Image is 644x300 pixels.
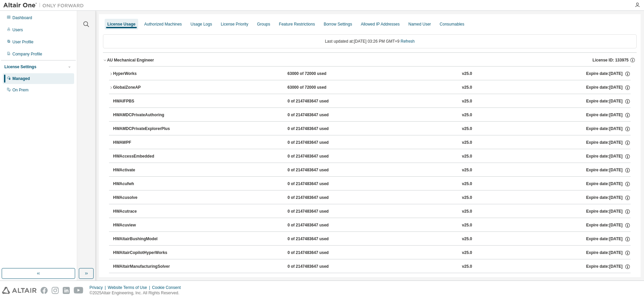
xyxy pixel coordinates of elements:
[113,232,631,247] button: HWAltairBushingModel0 of 2147483647 usedv25.0Expire date:[DATE]
[221,22,248,27] div: License Priority
[109,67,631,81] button: HyperWorks63000 of 72000 usedv25.0Expire date:[DATE]
[462,222,472,228] div: v25.0
[400,39,415,44] a: Refresh
[279,22,315,27] div: Feature Restrictions
[90,290,185,296] p: © 2025 Altair Engineering, Inc. All Rights Reserved.
[287,112,348,118] div: 0 of 2147483647 used
[2,287,37,294] img: altair_logo.svg
[113,122,631,136] button: HWAMDCPrivateExplorerPlus0 of 2147483647 usedv25.0Expire date:[DATE]
[113,259,631,274] button: HWAltairManufacturingSolver0 of 2147483647 usedv25.0Expire date:[DATE]
[113,140,173,146] div: HWAWPF
[324,22,352,27] div: Borrow Settings
[462,98,472,104] div: v25.0
[113,181,173,187] div: HWAcufwh
[287,236,348,242] div: 0 of 2147483647 used
[90,285,108,290] div: Privacy
[361,22,400,27] div: Allowed IP Addresses
[113,98,173,104] div: HWAIFPBS
[113,94,631,109] button: HWAIFPBS0 of 2147483647 usedv25.0Expire date:[DATE]
[586,250,631,256] div: Expire date: [DATE]
[287,98,348,104] div: 0 of 2147483647 used
[257,22,270,27] div: Groups
[462,167,472,173] div: v25.0
[462,209,472,215] div: v25.0
[462,154,472,160] div: v25.0
[103,34,637,48] div: Last updated at: [DATE] 03:26 PM GMT+9
[287,71,348,77] div: 63000 of 72000 used
[113,167,173,173] div: HWActivate
[103,53,637,68] button: AU Mechanical EngineerLicense ID: 133975
[113,112,173,118] div: HWAMDCPrivateAuthoring
[462,126,472,132] div: v25.0
[109,80,631,95] button: GlobalZoneAP63000 of 72000 usedv25.0Expire date:[DATE]
[113,71,173,77] div: HyperWorks
[462,264,472,270] div: v25.0
[586,98,631,104] div: Expire date: [DATE]
[462,71,472,77] div: v25.0
[12,51,42,57] div: Company Profile
[74,287,84,294] img: youtube.svg
[462,140,472,146] div: v25.0
[287,181,348,187] div: 0 of 2147483647 used
[586,112,631,118] div: Expire date: [DATE]
[113,273,631,288] button: HWAltairMfgSolver0 of 2147483647 usedv25.0Expire date:[DATE]
[586,236,631,242] div: Expire date: [DATE]
[586,71,631,77] div: Expire date: [DATE]
[107,22,136,27] div: License Usage
[586,85,631,91] div: Expire date: [DATE]
[63,287,70,294] img: linkedin.svg
[52,287,59,294] img: instagram.svg
[113,154,173,160] div: HWAccessEmbedded
[3,2,87,9] img: Altair One
[586,181,631,187] div: Expire date: [DATE]
[113,218,631,233] button: HWAcuview0 of 2147483647 usedv25.0Expire date:[DATE]
[440,22,464,27] div: Consumables
[462,181,472,187] div: v25.0
[113,195,173,201] div: HWAcusolve
[462,112,472,118] div: v25.0
[113,264,173,270] div: HWAltairManufacturingSolver
[287,167,348,173] div: 0 of 2147483647 used
[144,22,182,27] div: Authorized Machines
[113,126,173,132] div: HWAMDCPrivateExplorerPlus
[113,108,631,123] button: HWAMDCPrivateAuthoring0 of 2147483647 usedv25.0Expire date:[DATE]
[462,250,472,256] div: v25.0
[113,204,631,219] button: HWAcutrace0 of 2147483647 usedv25.0Expire date:[DATE]
[586,154,631,160] div: Expire date: [DATE]
[586,167,631,173] div: Expire date: [DATE]
[113,236,173,242] div: HWAltairBushingModel
[287,154,348,160] div: 0 of 2147483647 used
[12,27,23,33] div: Users
[107,57,154,63] div: AU Mechanical Engineer
[113,250,173,256] div: HWAltairCopilotHyperWorks
[41,287,48,294] img: facebook.svg
[113,222,173,228] div: HWAcuview
[113,85,173,91] div: GlobalZoneAP
[152,285,184,290] div: Cookie Consent
[113,163,631,178] button: HWActivate0 of 2147483647 usedv25.0Expire date:[DATE]
[108,285,152,290] div: Website Terms of Use
[113,149,631,164] button: HWAccessEmbedded0 of 2147483647 usedv25.0Expire date:[DATE]
[287,250,348,256] div: 0 of 2147483647 used
[12,76,30,81] div: Managed
[12,15,32,20] div: Dashboard
[113,209,173,215] div: HWAcutrace
[586,209,631,215] div: Expire date: [DATE]
[586,264,631,270] div: Expire date: [DATE]
[408,22,431,27] div: Named User
[586,140,631,146] div: Expire date: [DATE]
[287,264,348,270] div: 0 of 2147483647 used
[462,85,472,91] div: v25.0
[287,209,348,215] div: 0 of 2147483647 used
[287,222,348,228] div: 0 of 2147483647 used
[287,195,348,201] div: 0 of 2147483647 used
[4,64,36,70] div: License Settings
[113,135,631,150] button: HWAWPF0 of 2147483647 usedv25.0Expire date:[DATE]
[586,195,631,201] div: Expire date: [DATE]
[586,222,631,228] div: Expire date: [DATE]
[287,126,348,132] div: 0 of 2147483647 used
[113,190,631,205] button: HWAcusolve0 of 2147483647 usedv25.0Expire date:[DATE]
[12,39,34,45] div: User Profile
[113,177,631,191] button: HWAcufwh0 of 2147483647 usedv25.0Expire date:[DATE]
[593,57,629,63] span: License ID: 133975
